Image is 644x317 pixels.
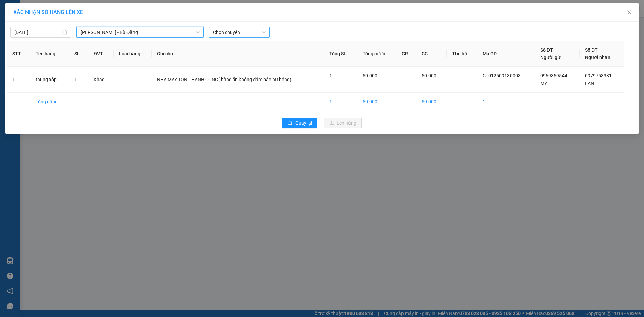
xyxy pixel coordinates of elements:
[30,41,69,67] th: Tên hàng
[288,121,292,126] span: rollback
[540,47,553,53] span: Số ĐT
[13,9,83,15] span: XÁC NHẬN SỐ HÀNG LÊN XE
[114,41,152,67] th: Loại hàng
[540,73,567,78] span: 0969359544
[324,118,362,128] button: uploadLên hàng
[7,41,30,67] th: STT
[282,118,317,128] button: rollbackQuay lại
[627,10,632,15] span: close
[88,41,114,67] th: ĐVT
[6,6,16,13] span: Gửi:
[483,73,521,78] span: CT012509130003
[52,22,98,30] div: TRƯỜNG Ý
[52,6,68,13] span: Nhận:
[585,73,612,78] span: 0979753381
[477,93,535,111] td: 1
[477,41,535,67] th: Mã GD
[14,29,61,36] input: 13/09/2025
[357,93,396,111] td: 50.000
[416,41,446,67] th: CC
[157,77,292,82] span: NHÀ MÁY TÔN THÀNH CÔNG( hàng ăn không đảm bảo hư hỏng)
[196,30,200,34] span: down
[585,55,610,60] span: Người nhận
[422,73,436,78] span: 50.000
[324,93,357,111] td: 1
[357,41,396,67] th: Tổng cước
[30,93,69,111] td: Tổng cộng
[620,3,639,22] button: Close
[295,119,312,127] span: Quay lại
[213,27,266,37] span: Chọn chuyến
[30,67,69,93] td: thùng xốp
[6,6,48,22] div: VP Đồng Xoài
[74,77,77,82] span: 1
[329,73,332,78] span: 1
[52,6,98,22] div: VP Phú Riềng
[7,67,30,93] td: 1
[69,41,88,67] th: SL
[80,27,200,37] span: Hồ Chí Minh - Bù Đăng
[540,81,547,86] span: MY
[6,22,48,30] div: MAI
[88,67,114,93] td: Khác
[416,93,446,111] td: 50.000
[324,41,357,67] th: Tổng SL
[363,73,377,78] span: 50.000
[396,41,416,67] th: CR
[152,41,324,67] th: Ghi chú
[585,47,598,53] span: Số ĐT
[51,43,99,53] div: 40.000
[447,41,477,67] th: Thu hộ
[585,81,594,86] span: LAN
[540,55,562,60] span: Người gửi
[51,45,61,52] span: CC :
